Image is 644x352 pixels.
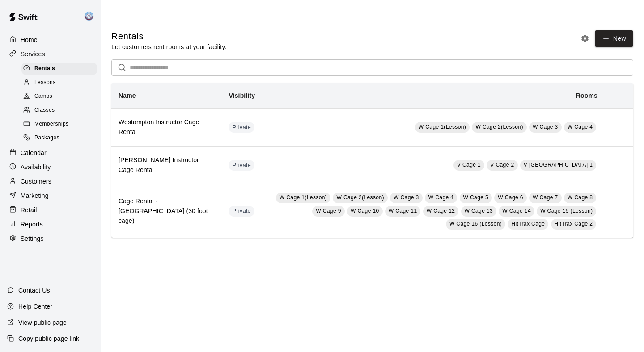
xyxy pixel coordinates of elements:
a: Rentals [21,62,101,75]
div: Lessons [21,76,97,89]
span: HitTrax Cage [511,221,545,227]
p: Copy public page link [18,334,79,343]
span: W Cage 16 (Lesson) [449,221,502,227]
a: Services [7,47,93,61]
p: Retail [21,205,37,214]
p: View public page [18,318,67,327]
a: Settings [7,232,93,245]
div: This service is hidden, and can only be accessed via a direct link [229,122,254,133]
h6: [PERSON_NAME] Instructor Cage Rental [119,155,214,175]
p: Let customers rent rooms at your facility. [111,42,226,51]
span: Packages [34,134,59,142]
span: W Cage 14 [502,208,531,214]
div: This service is hidden, and can only be accessed via a direct link [229,206,254,217]
span: Private [229,161,254,170]
div: This service is hidden, and can only be accessed via a direct link [229,160,254,171]
img: Bryan Henry [84,11,94,21]
h5: Rentals [111,30,226,42]
span: W Cage 8 [568,194,593,201]
p: Help Center [18,302,52,311]
p: Reports [21,220,43,229]
span: W Cage 5 [463,194,489,201]
b: Rooms [576,92,597,99]
span: Private [229,123,254,132]
div: Classes [21,104,97,117]
span: W Cage 11 [389,208,417,214]
a: Reports [7,218,93,231]
span: Private [229,207,254,215]
span: Camps [34,92,52,101]
div: Camps [21,90,97,103]
a: New [595,30,633,47]
span: W Cage 3 [394,194,419,201]
a: Lessons [21,75,101,89]
p: Availability [21,163,51,172]
a: Marketing [7,189,93,202]
p: Contact Us [18,286,50,295]
p: Settings [21,234,44,243]
span: Memberships [34,120,68,129]
span: W Cage 2(Lesson) [475,124,523,130]
a: Classes [21,104,101,117]
span: W Cage 9 [316,208,341,214]
a: Camps [21,90,101,104]
p: Calendar [21,148,47,157]
span: Lessons [34,78,56,87]
span: W Cage 13 [465,208,493,214]
span: HitTrax Cage 2 [555,221,593,227]
span: W Cage 1(Lesson) [280,194,327,201]
span: W Cage 7 [533,194,558,201]
a: Home [7,33,93,46]
a: Availability [7,160,93,174]
a: Memberships [21,117,101,131]
span: W Cage 4 [568,124,593,130]
span: W Cage 12 [427,208,455,214]
span: Rentals [34,64,55,73]
span: W Cage 2(Lesson) [336,194,384,201]
span: V Cage 2 [490,162,514,168]
h6: Westampton Instructor Cage Rental [119,117,214,137]
span: V [GEOGRAPHIC_DATA] 1 [524,162,593,168]
span: W Cage 10 [351,208,379,214]
a: Calendar [7,146,93,159]
b: Visibility [229,92,255,99]
span: Classes [34,106,55,115]
div: Memberships [21,118,97,130]
span: W Cage 1(Lesson) [419,124,466,130]
div: Bryan Henry [82,7,101,25]
p: Customers [21,177,51,186]
button: Rental settings [578,32,592,45]
span: W Cage 3 [533,124,558,130]
a: Retail [7,203,93,217]
span: V Cage 1 [457,162,481,168]
a: Customers [7,175,93,188]
a: Packages [21,131,101,145]
span: W Cage 4 [428,194,454,201]
p: Services [21,50,45,59]
h6: Cage Rental - [GEOGRAPHIC_DATA] (30 foot cage) [119,197,214,226]
table: simple table [111,83,633,238]
span: W Cage 6 [498,194,523,201]
span: W Cage 15 (Lesson) [540,208,593,214]
div: Rentals [21,63,97,75]
b: Name [119,92,136,99]
p: Home [21,35,38,44]
div: Packages [21,132,97,144]
p: Marketing [21,191,49,200]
